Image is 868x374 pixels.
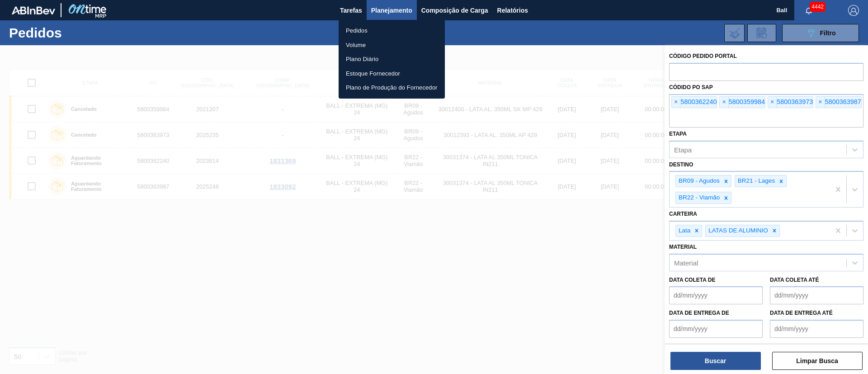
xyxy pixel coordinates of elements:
[339,24,445,38] a: Pedidos
[339,52,445,66] a: Plano Diário
[339,80,445,95] a: Plano de Produção do Fornecedor
[339,38,445,52] a: Volume
[339,66,445,81] a: Estoque Fornecedor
